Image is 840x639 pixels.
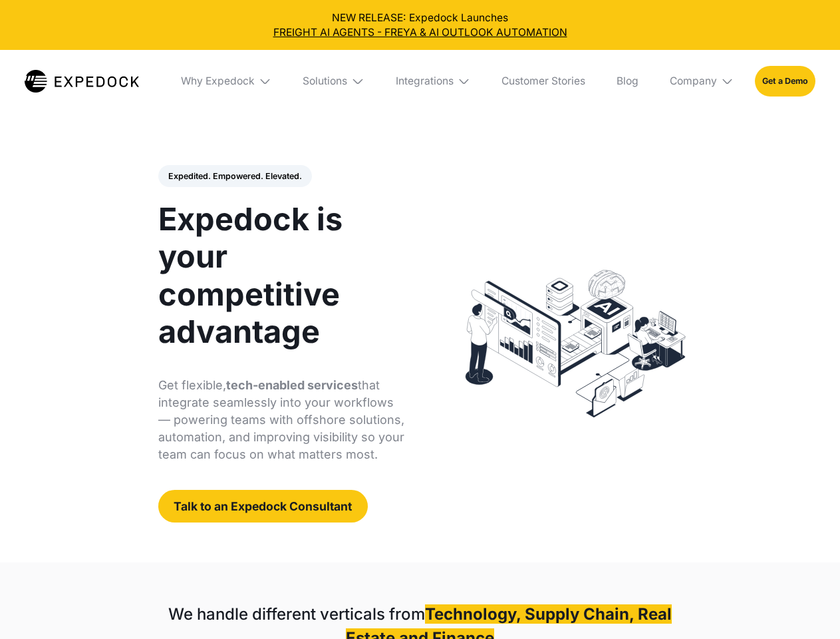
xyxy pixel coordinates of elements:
div: Integrations [396,75,454,88]
div: Solutions [293,50,375,112]
a: Talk to an Expedock Consultant [158,490,368,523]
div: Why Expedock [181,75,255,88]
div: Integrations [385,50,481,112]
div: NEW RELEASE: Expedock Launches [11,11,830,40]
a: Blog [606,50,648,112]
div: Solutions [303,75,347,88]
strong: We handle different verticals from [168,604,425,624]
strong: tech-enabled services [226,378,358,392]
div: Company [670,75,717,88]
a: Customer Stories [491,50,595,112]
div: Company [659,50,744,112]
p: Get flexible, that integrate seamlessly into your workflows — powering teams with offshore soluti... [158,377,405,463]
a: FREIGHT AI AGENTS - FREYA & AI OUTLOOK AUTOMATION [11,25,830,40]
a: Get a Demo [755,66,815,96]
div: Why Expedock [170,50,282,112]
h1: Expedock is your competitive advantage [158,200,405,350]
iframe: Chat Widget [773,575,840,639]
